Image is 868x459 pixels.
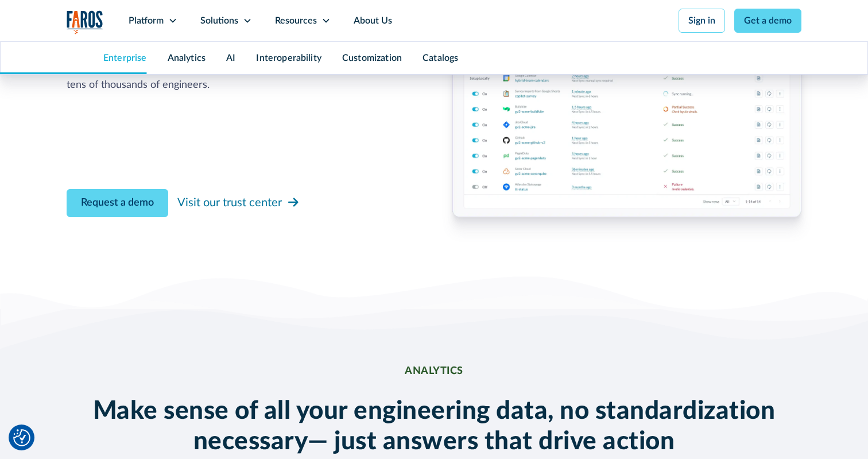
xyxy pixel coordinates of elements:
div: Visit our trust center [177,194,282,211]
a: AI [226,53,235,63]
a: Interoperability [256,53,321,63]
button: Cookie Settings [13,429,30,446]
div: Solutions [200,14,238,28]
a: Contact Modal [67,189,168,217]
h2: Make sense of all your engineering data, no standardization necessary— just answers that drive ac... [67,396,801,457]
a: Visit our trust center [177,192,300,214]
a: Customization [342,53,402,63]
div: Resources [275,14,317,28]
a: Catalogs [423,53,458,63]
a: Sign in [679,9,725,33]
img: Revisit consent button [13,429,30,446]
img: Logo of the analytics and reporting company Faros. [67,10,103,34]
a: Analytics [168,53,206,63]
a: Enterprise [103,53,147,63]
a: Get a demo [734,9,801,33]
div: Analytics [405,365,463,378]
div: Platform [129,14,164,28]
div: Data is fresh, feeds are monitored, and performance stays high—even for tens of thousands of engi... [67,62,416,93]
a: home [67,10,103,34]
